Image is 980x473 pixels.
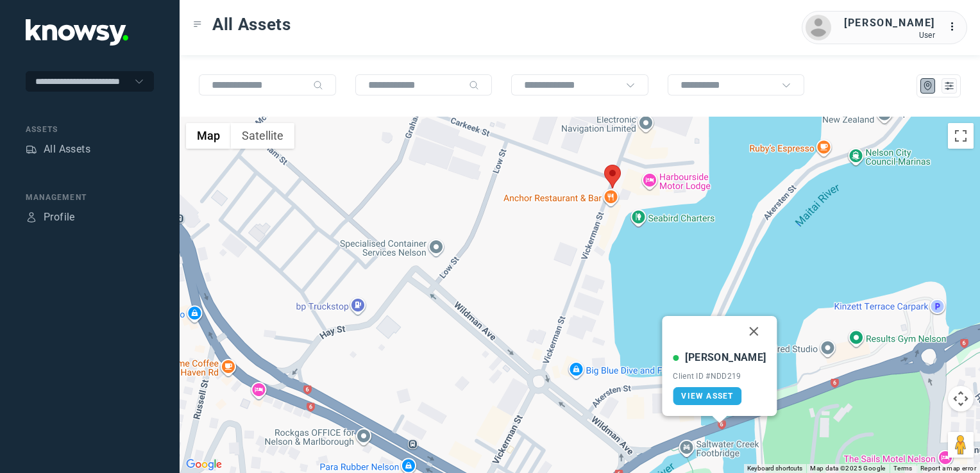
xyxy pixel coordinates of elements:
[673,372,766,381] div: Client ID #NDD219
[943,80,955,92] div: List
[26,192,154,203] div: Management
[231,123,294,149] button: Show satellite imagery
[469,80,479,90] div: Search
[948,19,963,37] div: :
[681,392,733,401] span: View Asset
[806,15,831,40] img: avatar.png
[949,22,961,31] tspan: ...
[747,464,802,473] button: Keyboard shortcuts
[948,432,974,458] button: Drag Pegman onto the map to open Street View
[26,124,154,135] div: Assets
[893,465,913,472] a: Terms (opens in new tab)
[26,19,128,46] img: Application Logo
[844,31,935,40] div: User
[844,15,935,31] div: [PERSON_NAME]
[44,142,90,157] div: All Assets
[948,19,963,35] div: :
[948,386,974,411] button: Map camera controls
[685,350,766,365] div: [PERSON_NAME]
[183,456,225,473] img: Google
[212,13,291,36] span: All Assets
[183,456,225,473] a: Open this area in Google Maps (opens a new window)
[186,123,231,149] button: Show street map
[44,210,75,225] div: Profile
[26,142,90,157] a: AssetsAll Assets
[810,465,885,472] span: Map data ©2025 Google
[26,210,75,225] a: ProfileProfile
[26,144,37,155] div: Assets
[920,465,976,472] a: Report a map error
[739,316,770,347] button: Close
[922,80,934,92] div: Map
[313,80,323,90] div: Search
[673,387,741,405] a: View Asset
[26,212,37,223] div: Profile
[193,20,202,29] div: Toggle Menu
[948,123,974,149] button: Toggle fullscreen view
